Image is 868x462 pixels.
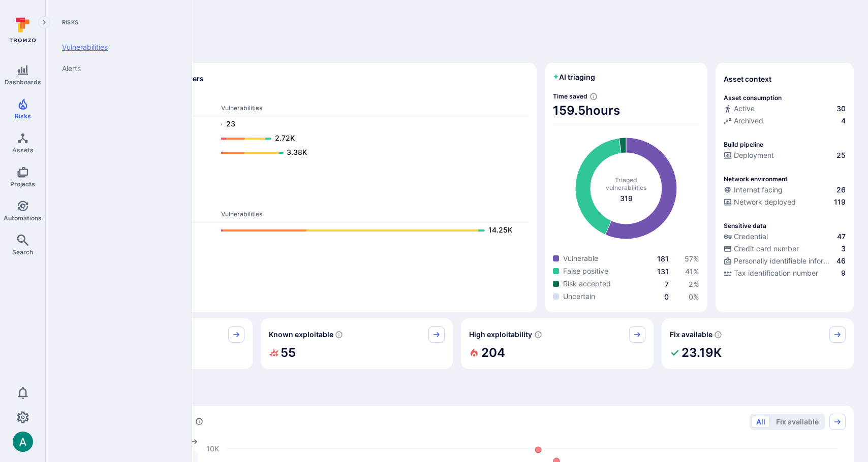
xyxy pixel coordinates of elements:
[563,279,611,289] span: Risk accepted
[281,343,296,363] h2: 55
[734,116,763,126] span: Archived
[590,92,598,101] svg: Estimated based on an average time of 30 mins needed to triage each vulnerability
[664,292,669,301] a: 0
[54,37,179,58] a: Vulnerabilities
[724,141,763,148] p: Build pipeline
[534,331,542,339] svg: EPSS score ≥ 0.7
[734,256,834,266] span: Personally identifiable information (PII)
[724,116,763,126] div: Archived
[60,43,854,57] span: Discover
[689,292,699,301] span: 0 %
[60,385,854,400] span: Prioritize
[724,256,834,266] div: Personally identifiable information (PII)
[41,18,48,27] i: Expand navigation menu
[670,329,712,340] span: Fix available
[195,416,203,427] div: Number of vulnerabilities in status 'Open' 'Triaged' and 'In process' grouped by score
[261,318,453,369] div: Known exploitable
[287,148,307,156] text: 3.38K
[657,267,669,276] a: 131
[724,268,846,278] a: Tax identification number9
[681,343,722,363] h2: 23.19K
[724,74,771,84] span: Asset context
[724,185,783,195] div: Internet facing
[206,444,219,452] text: 10K
[837,232,846,242] span: 47
[469,329,532,340] span: High exploitability
[836,185,846,195] span: 26
[724,244,846,256] div: Evidence indicative of processing credit card numbers
[226,119,235,128] text: 23
[836,150,846,160] span: 25
[553,72,595,82] h2: AI triaging
[553,103,699,119] span: 159.5 hours
[665,280,669,288] a: 7
[724,104,846,114] a: Active30
[834,197,846,207] span: 119
[275,134,295,142] text: 2.72K
[734,268,818,278] span: Tax identification number
[734,244,799,254] span: Credit card number
[724,256,846,266] a: Personally identifiable information (PII)46
[657,254,669,263] a: 181
[724,268,846,280] div: Evidence indicative of processing tax identification numbers
[689,292,699,301] a: 0%
[724,268,818,278] div: Tax identification number
[685,254,699,263] span: 57 %
[553,92,587,100] span: Time saved
[724,197,846,209] div: Evidence that the asset is packaged and deployed somewhere
[563,253,598,263] span: Vulnerable
[714,331,722,339] svg: Vulnerabilities with fix available
[724,104,846,116] div: Commits seen in the last 180 days
[724,94,782,102] p: Asset consumption
[752,416,770,428] button: All
[724,232,768,242] div: Credential
[15,112,31,120] span: Risks
[10,180,35,188] span: Projects
[724,244,799,254] div: Credit card number
[724,116,846,128] div: Code repository is archived
[734,150,774,160] span: Deployment
[620,193,633,204] span: total
[689,280,699,288] span: 2 %
[685,254,699,263] a: 57%
[662,318,854,369] div: Fix available
[221,118,518,130] a: 23
[461,318,654,369] div: High exploitability
[724,175,788,183] p: Network environment
[5,78,41,86] span: Dashboards
[841,116,846,126] span: 4
[335,331,343,339] svg: Confirmed exploitable by KEV
[724,104,755,114] div: Active
[724,256,846,268] div: Evidence indicative of processing personally identifiable information
[724,150,846,162] div: Configured deployment pipeline
[836,256,846,266] span: 46
[724,116,846,126] a: Archived4
[689,280,699,288] a: 2%
[724,150,846,160] a: Deployment25
[12,146,34,154] span: Assets
[68,92,529,100] span: Dev scanners
[724,185,846,197] div: Evidence that an asset is internet facing
[771,416,823,428] button: Fix available
[724,232,846,242] a: Credential47
[221,104,529,116] th: Vulnerabilities
[734,197,796,207] span: Network deployed
[734,104,755,114] span: Active
[563,266,608,276] span: False positive
[734,185,783,195] span: Internet facing
[54,58,179,79] a: Alerts
[13,432,33,452] img: ACg8ocLSa5mPYBaXNx3eFu_EmspyJX0laNWN7cXOFirfQ7srZveEpg=s96-c
[68,198,529,206] span: Ops scanners
[221,147,518,159] a: 3.38K
[13,432,33,452] div: Arjan Dehar
[724,222,766,229] p: Sensitive data
[724,185,846,195] a: Internet facing26
[269,329,333,340] span: Known exploitable
[221,210,529,222] th: Vulnerabilities
[724,244,846,254] a: Credit card number3
[734,232,768,242] span: Credential
[221,133,518,145] a: 2.72K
